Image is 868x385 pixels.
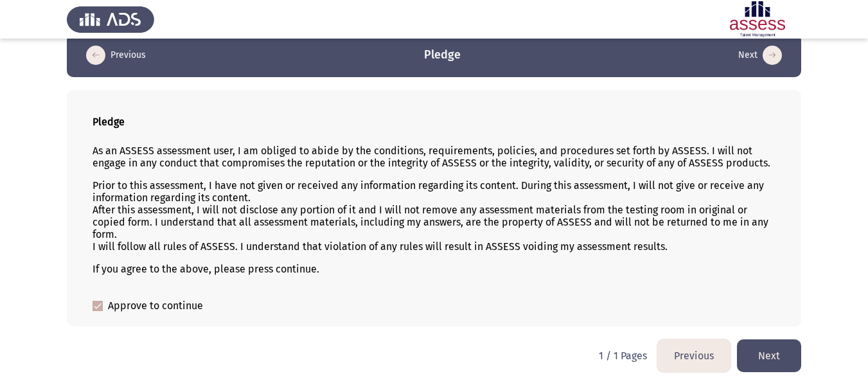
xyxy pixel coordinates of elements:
p: 1 / 1 Pages [599,350,647,362]
span: Approve to continue [108,298,203,314]
h3: Pledge [424,47,461,63]
p: Prior to this assessment, I have not given or received any information regarding its content. Dur... [93,179,775,253]
img: Assess Talent Management logo [67,1,154,37]
button: load previous page [82,45,150,66]
button: load previous page [657,339,731,372]
button: load next page [734,45,786,66]
img: Assessment logo of ASSESS English Language Assessment (3 Module) (Ad - IB) [714,1,801,37]
p: As an ASSESS assessment user, I am obliged to abide by the conditions, requirements, policies, an... [93,145,775,169]
button: load next page [737,339,801,372]
b: Pledge [93,116,125,128]
p: If you agree to the above, please press continue. [93,263,775,275]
